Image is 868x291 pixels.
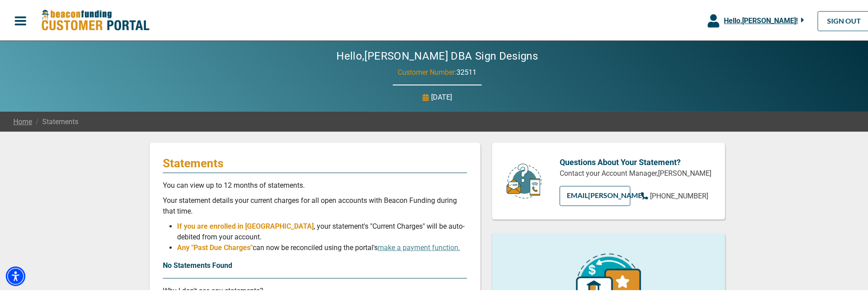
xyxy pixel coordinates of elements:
p: Statements [163,155,467,170]
img: customer-service.png [504,162,544,199]
img: Beacon Funding Customer Portal Logo [41,8,149,31]
span: Customer Number: [398,67,457,76]
a: EMAIL[PERSON_NAME] [560,185,630,205]
a: [PHONE_NUMBER] [641,190,708,201]
p: You can view up to 12 months of statements. [163,179,467,190]
span: Any "Past Due Charges" [177,242,253,251]
p: No Statements Found [163,259,467,270]
span: Statements [32,116,78,126]
span: , your statement's "Current Charges" will be auto-debited from your account. [177,221,464,240]
a: make a payment function. [378,242,460,251]
span: Hello, [PERSON_NAME] ! [724,16,798,24]
p: Questions About Your Statement? [560,155,712,167]
span: [PHONE_NUMBER] [650,191,708,199]
p: [DATE] [431,91,452,102]
div: Accessibility Menu [6,266,25,285]
h2: Hello, [PERSON_NAME] DBA Sign Designs [310,49,565,62]
span: can now be reconciled using the portal's [253,242,460,251]
span: 32511 [457,67,477,76]
a: Home [13,116,32,126]
p: Contact your Account Manager, [PERSON_NAME] [560,167,712,178]
span: If you are enrolled in [GEOGRAPHIC_DATA] [177,221,314,230]
p: Your statement details your current charges for all open accounts with Beacon Funding during that... [163,194,467,216]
